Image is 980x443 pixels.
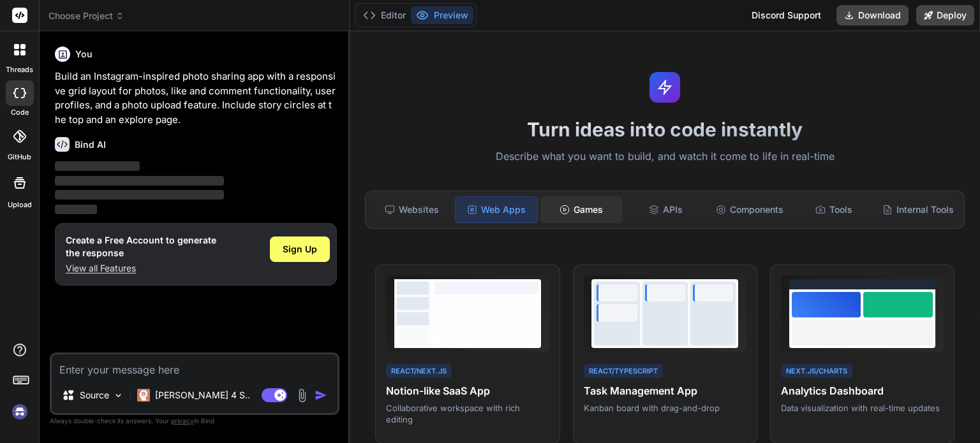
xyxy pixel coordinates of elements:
span: ‌ [55,205,97,214]
span: Sign Up [283,243,317,256]
div: React/TypeScript [584,364,663,379]
label: code [11,107,29,118]
label: threads [6,64,33,75]
div: Internal Tools [877,196,959,223]
label: GitHub [8,152,31,163]
span: privacy [171,417,194,425]
button: Deploy [916,5,974,25]
div: Websites [371,196,452,223]
p: Source [80,389,109,402]
h4: Task Management App [584,383,746,398]
img: signin [9,401,31,423]
span: ‌ [55,176,224,185]
p: Collaborative workspace with rich editing [386,402,549,425]
h1: Create a Free Account to generate the response [66,234,216,259]
img: Pick Models [113,390,124,401]
div: Tools [793,196,875,223]
h4: Notion-like SaaS App [386,383,549,398]
label: Upload [8,200,32,210]
p: Build an Instagram-inspired photo sharing app with a responsive grid layout for photos, like and ... [55,69,337,127]
span: Choose Project [48,10,124,22]
h1: Turn ideas into code instantly [357,118,972,141]
div: React/Next.js [386,364,452,379]
p: [PERSON_NAME] 4 S.. [155,389,250,402]
img: attachment [295,388,309,403]
p: Kanban board with drag-and-drop [584,402,746,414]
h6: You [75,48,93,61]
p: Describe what you want to build, and watch it come to life in real-time [357,149,972,165]
div: Discord Support [744,5,829,25]
button: Download [836,5,909,25]
div: Web Apps [455,196,538,223]
h4: Analytics Dashboard [781,383,944,398]
img: icon [315,389,327,402]
p: Data visualization with real-time updates [781,402,944,414]
p: View all Features [66,262,216,275]
div: APIs [625,196,706,223]
button: Preview [411,6,473,24]
p: Always double-check its answers. Your in Bind [50,415,339,427]
span: ‌ [55,190,224,200]
div: Next.js/Charts [781,364,852,379]
img: Claude 4 Sonnet [137,389,150,402]
div: Games [540,196,622,223]
h6: Bind AI [75,138,106,151]
button: Editor [358,6,411,24]
div: Components [709,196,791,223]
span: ‌ [55,161,140,171]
